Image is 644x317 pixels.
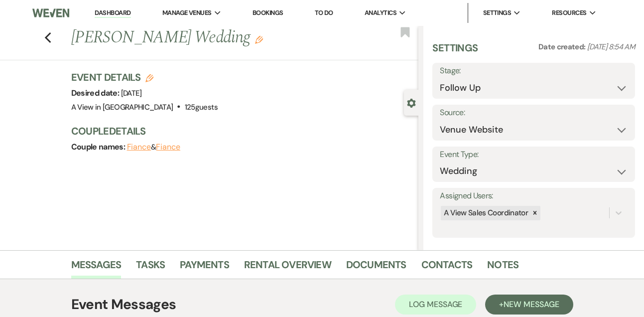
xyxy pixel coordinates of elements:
[127,142,180,152] span: &
[253,8,283,17] a: Bookings
[440,64,628,78] label: Stage:
[71,257,122,279] a: Messages
[180,257,229,279] a: Payments
[156,143,180,151] button: Fiance
[365,8,396,18] span: Analytics
[483,8,512,18] span: Settings
[71,26,345,50] h1: [PERSON_NAME] Wedding
[504,299,559,310] span: New Message
[244,257,331,279] a: Rental Overview
[432,41,478,63] h3: Settings
[71,88,121,98] span: Desired date:
[121,88,142,98] span: [DATE]
[421,257,473,279] a: Contacts
[538,42,587,52] span: Date created:
[95,8,130,18] a: Dashboard
[587,42,635,52] span: [DATE] 8:54 AM
[440,148,628,162] label: Event Type:
[441,206,529,220] div: A View Sales Coordinator
[440,106,628,120] label: Source:
[185,102,218,112] span: 125 guests
[71,70,218,84] h3: Event Details
[32,2,69,23] img: Weven Logo
[127,143,151,151] button: Fiance
[136,257,165,279] a: Tasks
[485,295,573,315] button: +New Message
[409,299,462,310] span: Log Message
[552,8,586,18] span: Resources
[315,8,333,17] a: To Do
[71,102,173,112] span: A View in [GEOGRAPHIC_DATA]
[440,189,628,203] label: Assigned Users:
[407,98,416,107] button: Close lead details
[487,257,518,279] a: Notes
[71,124,409,138] h3: Couple Details
[162,8,212,18] span: Manage Venues
[346,257,406,279] a: Documents
[71,142,127,152] span: Couple names:
[255,35,263,44] button: Edit
[395,295,476,315] button: Log Message
[71,294,176,315] h1: Event Messages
